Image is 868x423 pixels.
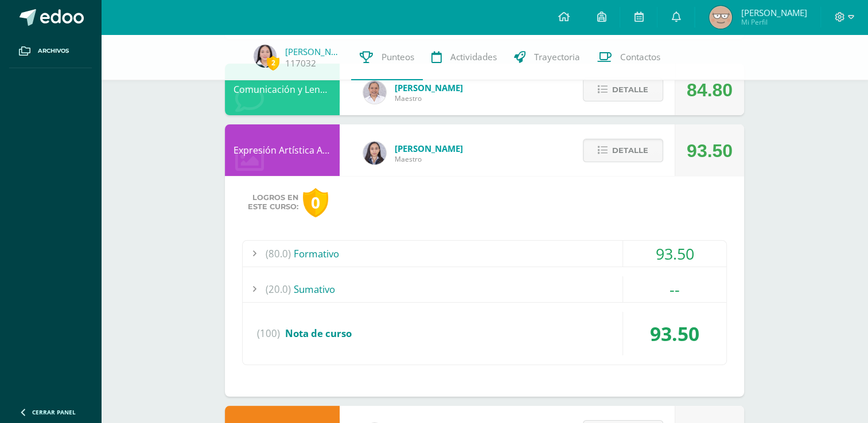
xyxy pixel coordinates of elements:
[225,64,340,115] div: Comunicación y Lenguaje, Inglés
[266,241,291,267] span: (80.0)
[423,34,505,80] a: Actividades
[248,193,298,211] span: Logros en este curso:
[505,34,589,80] a: Trayectoria
[243,276,726,302] div: Sumativo
[285,327,352,340] span: Nota de curso
[363,81,386,104] img: 04fbc0eeb5f5f8cf55eb7ff53337e28b.png
[623,312,726,355] div: 93.50
[285,46,342,57] a: [PERSON_NAME]
[32,408,76,416] span: Cerrar panel
[612,140,648,161] span: Detalle
[741,17,807,27] span: Mi Perfil
[395,82,463,93] span: [PERSON_NAME]
[363,142,386,164] img: 35694fb3d471466e11a043d39e0d13e5.png
[450,51,497,63] span: Actividades
[583,139,663,162] button: Detalle
[589,34,669,80] a: Contactos
[395,154,463,164] span: Maestro
[38,46,69,56] span: Archivos
[534,51,580,63] span: Trayectoria
[9,34,92,68] a: Archivos
[687,125,733,177] div: 93.50
[254,45,277,68] img: 4785388b1e17741ed9c417037a631fa5.png
[266,276,291,302] span: (20.0)
[709,6,732,29] img: cc3a47114ec549f5acc0a5e2bcb9fd2f.png
[267,56,279,70] span: 2
[687,64,733,116] div: 84.80
[741,7,807,18] span: [PERSON_NAME]
[351,34,423,80] a: Punteos
[620,51,660,63] span: Contactos
[612,79,648,100] span: Detalle
[623,276,726,302] div: --
[303,188,328,217] div: 0
[285,57,316,69] a: 117032
[257,312,280,355] span: (100)
[583,78,663,101] button: Detalle
[395,143,463,154] span: [PERSON_NAME]
[395,93,463,103] span: Maestro
[623,241,726,267] div: 93.50
[243,241,726,267] div: Formativo
[225,124,340,176] div: Expresión Artística ARTES PLÁSTICAS
[382,51,414,63] span: Punteos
